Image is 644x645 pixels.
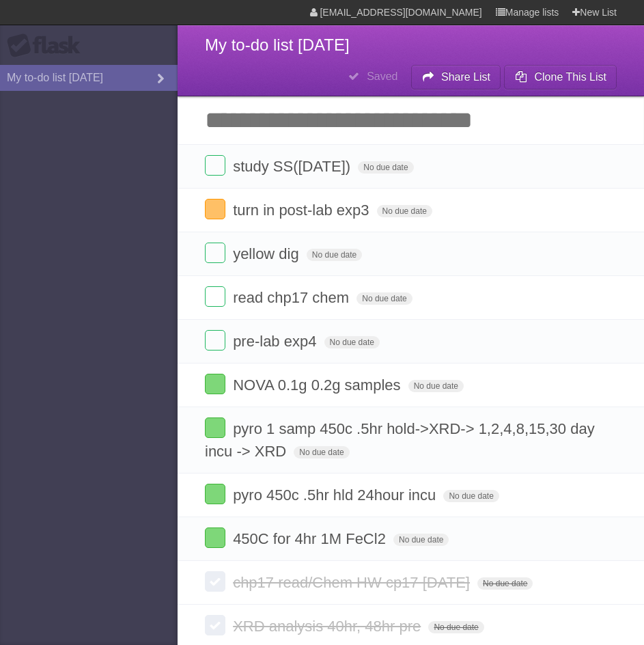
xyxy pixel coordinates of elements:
[411,65,501,90] button: Share List
[233,574,473,591] span: chp17 read/Chem HW cp17 [DATE]
[356,292,412,305] span: No due date
[477,577,533,590] span: No due date
[367,70,397,82] b: Saved
[441,71,490,83] b: Share List
[205,571,225,592] label: Done
[307,249,362,261] span: No due date
[233,486,439,504] span: pyro 450c .5hr hld 24hour incu
[205,417,225,438] label: Done
[205,484,225,504] label: Done
[428,621,484,633] span: No due date
[205,36,350,54] span: My to-do list [DATE]
[408,380,464,392] span: No due date
[358,161,413,174] span: No due date
[205,420,595,460] span: pyro 1 samp 450c .5hr hold->XRD-> 1,2,4,8,15,30 day incu -> XRD
[205,330,225,351] label: Done
[443,490,499,502] span: No due date
[504,65,617,90] button: Clone This List
[233,333,320,350] span: pre-lab exp4
[233,530,389,547] span: 450C for 4hr 1M FeCl2
[233,618,424,635] span: XRD analysis 40hr, 48hr pre
[393,534,449,546] span: No due date
[7,33,89,58] div: Flask
[377,205,432,217] span: No due date
[205,374,225,394] label: Done
[205,199,225,219] label: Done
[205,615,225,635] label: Done
[534,71,606,83] b: Clone This List
[205,286,225,307] label: Done
[233,245,303,262] span: yellow dig
[205,155,225,176] label: Done
[233,158,354,175] span: study SS([DATE])
[233,376,404,394] span: NOVA 0.1g 0.2g samples
[205,527,225,548] label: Done
[205,243,225,263] label: Done
[324,336,380,348] span: No due date
[294,446,349,458] span: No due date
[233,289,352,306] span: read chp17 chem
[233,202,372,219] span: turn in post-lab exp3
